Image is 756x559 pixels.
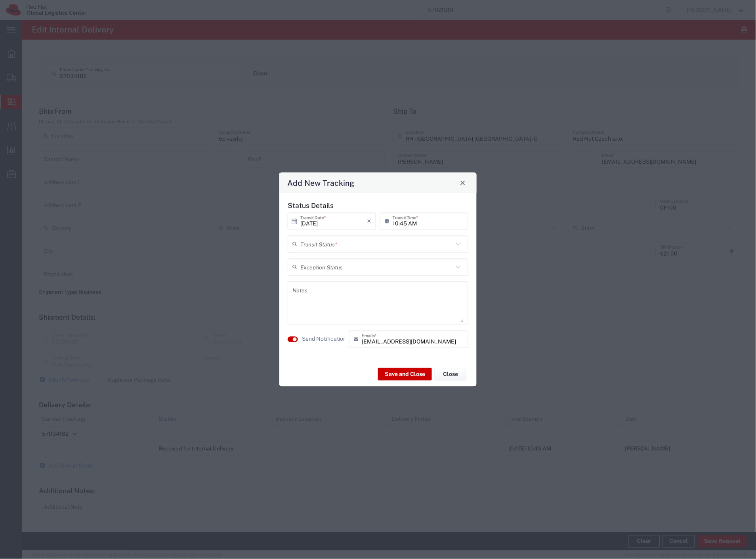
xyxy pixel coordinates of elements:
h5: Status Details [288,201,468,210]
button: Close [457,177,468,188]
agx-label: Send Notification [302,335,345,343]
i: × [367,215,371,227]
h4: Add New Tracking [288,177,355,189]
button: Save and Close [378,368,432,381]
label: Send Notification [302,335,346,343]
button: Close [435,368,466,381]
